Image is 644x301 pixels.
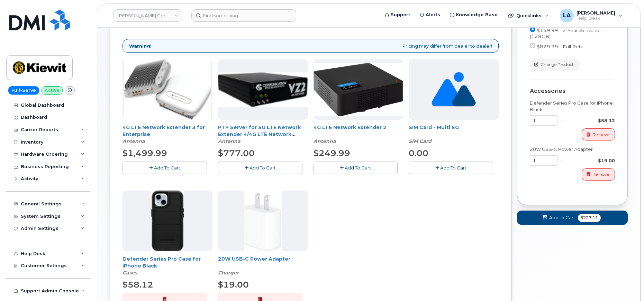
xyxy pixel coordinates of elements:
img: 4glte_extender.png [314,63,403,116]
span: $19.00 [218,280,249,290]
a: PTP Server for 5G LTE Network Extender 4/4G LTE Network Extender 3 [218,124,301,144]
button: Remove [582,128,615,140]
span: $149.99 - 2 Year Activation (128GB) [530,28,602,39]
img: Casa_Sysem.png [218,72,308,107]
div: SIM Card - Multi 5G [409,124,499,145]
span: Add to Cart [549,214,575,221]
span: 0.00 [409,148,428,158]
div: 4G LTE Network Extender 3 for Enterprise [123,124,212,145]
div: Defender Series Pro Case for iPhone Black [123,255,212,276]
button: Add To Cart [314,162,398,174]
a: Knowledge Base [445,8,502,22]
em: Cases [123,270,137,276]
em: Antenna [314,138,336,144]
img: no_image_found-2caef05468ed5679b831cfe6fc140e25e0c280774317ffc20a367ab7fd17291e.png [432,59,475,120]
input: $829.99 - Full Retail [530,43,535,48]
span: Support [391,11,410,18]
div: Accessories [530,88,615,94]
a: 4G LTE Network Extender 3 for Enterprise [123,124,205,137]
span: $777.00 [218,148,255,158]
span: Knowledge Base [456,11,498,18]
span: Add To Cart [345,165,371,171]
div: $58.12 [565,117,615,124]
div: Quicklinks [503,9,554,22]
div: 20W USB-C Power Adapter [530,146,615,153]
div: x [557,117,565,124]
a: Kiewit Corporation [113,9,182,22]
div: Lanette Aparicio [555,9,627,22]
div: Defender Series Pro Case for iPhone Black [530,100,615,113]
input: $149.99 - 2 Year Activation (128GB) [530,27,535,32]
span: $1,499.99 [123,148,167,158]
a: SIM Card - Multi 5G [409,124,459,130]
span: Remove [592,171,609,177]
span: Alerts [426,11,440,18]
span: $58.12 [123,280,153,290]
a: Alerts [415,8,445,22]
span: Add To Cart [440,165,466,171]
a: 4G LTE Network Extender 2 [314,124,387,130]
div: x [557,157,565,164]
span: Remove [592,132,609,138]
div: Pricing may differ from dealer to dealer! [123,39,499,53]
input: Find something... [191,9,296,22]
span: $829.99 - Full Retail [537,44,586,49]
span: $227.11 [578,214,601,222]
a: Defender Series Pro Case for iPhone Black [123,256,201,269]
button: Add To Cart [218,162,302,174]
span: [PERSON_NAME] [577,10,615,16]
em: Antenna [218,138,241,144]
strong: Warning! [129,43,152,49]
em: SIM Card [409,138,432,144]
div: 20W USB-C Power Adapter [218,255,308,276]
div: PTP Server for 5G LTE Network Extender 4/4G LTE Network Extender 3 [218,124,308,145]
span: LA [563,11,571,20]
em: Charger [218,270,239,276]
div: $19.00 [565,157,615,164]
button: Add To Cart [409,162,493,174]
span: $249.99 [314,148,350,158]
button: Remove [582,168,615,181]
span: Quicklinks [516,13,542,18]
img: defenderiphone14.png [151,191,184,251]
div: 4G LTE Network Extender 2 [314,124,403,145]
span: Add To Cart [154,165,180,171]
a: Support [380,8,415,22]
button: Change Product [530,59,580,71]
img: casa.png [124,59,211,120]
span: Change Product [541,61,574,68]
button: Add To Cart [123,162,207,174]
em: Antenna [123,138,145,144]
span: Help Desk [577,16,615,21]
button: Add to Cart $227.11 [517,211,628,225]
iframe: Messenger Launcher [614,271,639,296]
a: 20W USB-C Power Adapter [218,256,290,262]
span: Add To Cart [250,165,276,171]
img: apple20w.jpg [244,191,282,251]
